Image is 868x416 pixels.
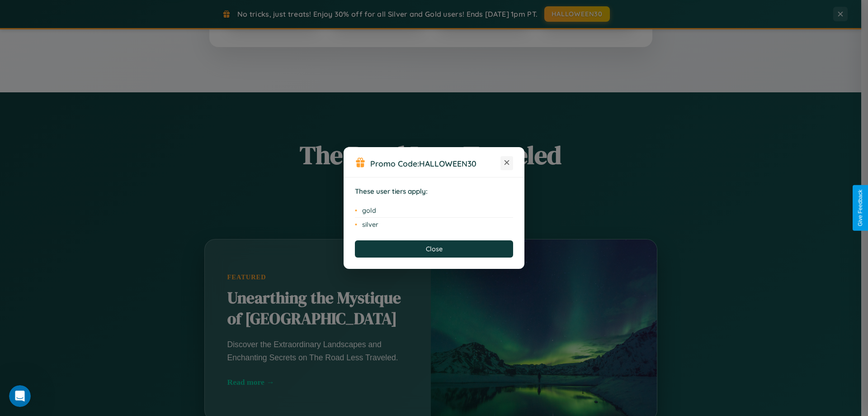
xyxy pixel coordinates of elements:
[9,385,31,407] iframe: Intercom live chat
[355,187,428,196] strong: These user tiers apply:
[857,190,863,226] div: Give Feedback
[355,240,513,258] button: Close
[355,204,513,218] li: gold
[419,158,476,168] b: HALLOWEEN30
[355,218,513,231] li: silver
[370,158,500,168] h3: Promo Code:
